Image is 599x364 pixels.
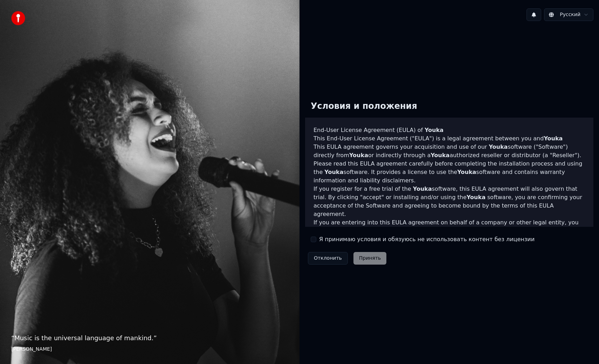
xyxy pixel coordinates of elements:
span: Youka [431,152,449,159]
p: If you register for a free trial of the software, this EULA agreement will also govern that trial... [314,185,585,218]
img: youka [11,11,25,25]
label: Я принимаю условия и обязуюсь не использовать контент без лицензии [319,235,535,244]
span: Youka [413,185,432,192]
span: Youka [349,152,368,159]
p: Please read this EULA agreement carefully before completing the installation process and using th... [314,160,585,185]
span: Youka [425,127,443,133]
span: Youka [489,143,508,150]
button: Отклонить [308,252,348,265]
p: This End-User License Agreement ("EULA") is a legal agreement between you and [314,134,585,143]
h3: End-User License Agreement (EULA) of [314,126,585,134]
p: This EULA agreement governs your acquisition and use of our software ("Software") directly from o... [314,143,585,160]
span: Youka [544,135,563,142]
span: Youka [457,169,476,175]
p: If you are entering into this EULA agreement on behalf of a company or other legal entity, you re... [314,218,585,260]
footer: [PERSON_NAME] [11,346,288,353]
span: Youka [467,194,486,201]
div: Условия и положения [305,95,423,118]
span: Youka [324,169,343,175]
p: “ Music is the universal language of mankind. ” [11,333,288,343]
